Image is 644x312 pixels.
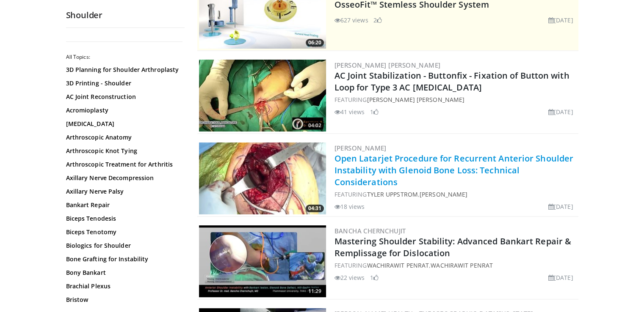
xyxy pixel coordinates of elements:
a: Bristow [66,296,180,304]
img: 2b2da37e-a9b6-423e-b87e-b89ec568d167.300x170_q85_crop-smart_upscale.jpg [199,142,326,214]
a: AC Joint Reconstruction [66,93,180,101]
span: 04:31 [306,205,324,212]
a: [PERSON_NAME] [334,144,387,152]
a: Biologics for Shoulder [66,241,180,250]
a: Arthroscopic Knot Tying [66,147,180,155]
div: FEATURING [334,95,577,104]
a: Bone Grafting for Instability [66,255,180,263]
a: Mastering Shoulder Stability: Advanced Bankart Repair & Remplissage for Dislocation [334,235,572,259]
h2: Shoulder [66,10,185,21]
a: Bancha Chernchujit [334,227,406,235]
a: AC Joint Stabilization - Buttonfix - Fixation of Button with Loop for Type 3 AC [MEDICAL_DATA] [334,70,569,93]
a: Acromioplasty [66,106,180,115]
span: 06:20 [306,39,324,47]
li: 1 [370,273,379,282]
a: Arthroscopic Anatomy [66,133,180,142]
h2: All Topics: [66,54,182,60]
li: [DATE] [548,16,573,25]
span: 04:02 [306,122,324,129]
a: [PERSON_NAME] [PERSON_NAME] [334,61,441,69]
a: Axillary Nerve Palsy [66,187,180,196]
a: Biceps Tenotomy [66,228,180,236]
li: 41 views [334,107,365,116]
a: Bankart Repair [66,201,180,209]
li: [DATE] [548,107,573,116]
a: Open Latarjet Procedure for Recurrent Anterior Shoulder Instability with Glenoid Bone Loss: Techn... [334,153,574,188]
a: 04:02 [199,60,326,131]
a: Wachirawit Penrat [367,261,429,269]
div: FEATURING , [334,190,577,199]
li: 2 [373,16,382,25]
a: [PERSON_NAME] [420,190,467,198]
a: 3D Planning for Shoulder Arthroplasty [66,66,180,74]
a: Arthroscopic Treatment for Arthritis [66,160,180,169]
a: Biceps Tenodesis [66,214,180,223]
li: 1 [370,107,379,116]
a: 04:31 [199,142,326,214]
a: [MEDICAL_DATA] [66,120,180,128]
img: c2f644dc-a967-485d-903d-283ce6bc3929.300x170_q85_crop-smart_upscale.jpg [199,60,326,131]
li: [DATE] [548,202,573,211]
a: Axillary Nerve Decompression [66,174,180,182]
li: 22 views [334,273,365,282]
li: [DATE] [548,273,573,282]
li: 18 views [334,202,365,211]
a: Wachirawit Penrat [431,261,493,269]
a: 3D Printing - Shoulder [66,79,180,88]
div: FEATURING , [334,261,577,270]
a: [PERSON_NAME] [PERSON_NAME] [367,96,464,104]
a: 11:29 [199,225,326,297]
img: 12bfd8a1-61c9-4857-9f26-c8a25e8997c8.300x170_q85_crop-smart_upscale.jpg [199,225,326,297]
a: Brachial Plexus [66,282,180,290]
a: Tyler Uppstrom [367,190,417,198]
li: 627 views [334,16,368,25]
a: Bony Bankart [66,268,180,277]
span: 11:29 [306,287,324,295]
